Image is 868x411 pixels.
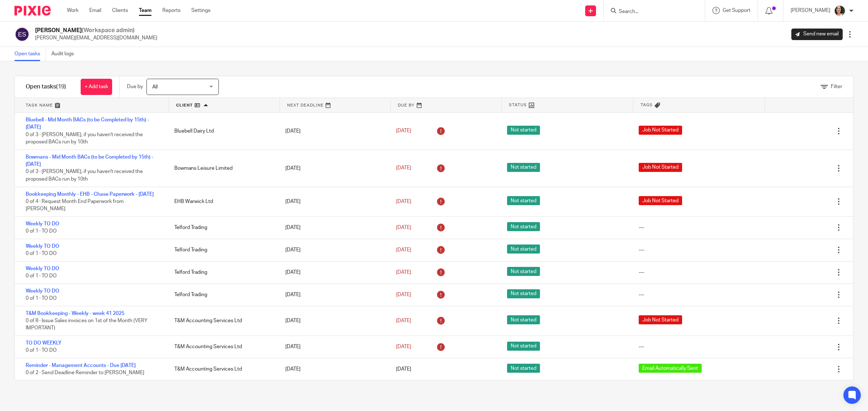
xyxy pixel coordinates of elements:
[14,6,51,16] img: Pixie
[67,7,78,14] a: Work
[51,47,79,61] a: Audit logs
[26,289,59,294] a: Weekly TO DO
[152,85,158,90] span: All
[278,161,389,176] div: [DATE]
[82,27,135,33] span: (Workspace admin)
[167,313,278,328] div: T&M Accounting Services Ltd
[26,318,148,331] span: 0 of 8 · Issue Sales invoices on 1st of the Month (VERY IMPORTANT)
[167,243,278,257] div: Telford Trading
[26,371,144,376] span: 0 of 2 · Send Deadline Reminder to [PERSON_NAME]
[639,224,644,231] div: ---
[507,364,540,373] span: Not started
[26,83,66,91] h1: Open tasks
[639,196,682,205] span: Job Not Started
[167,194,278,209] div: EHB Warwick Ltd
[639,315,682,324] span: Job Not Started
[167,339,278,354] div: T&M Accounting Services Ltd
[167,220,278,235] div: Telford Trading
[618,9,683,15] input: Search
[127,83,143,90] p: Due by
[89,7,101,14] a: Email
[26,199,124,212] span: 0 of 4 · Request Month End Paperwork from [PERSON_NAME]
[278,124,389,138] div: [DATE]
[26,117,149,130] a: Bluebell - Mid Month BACs (to be Completed by 15th) - [DATE]
[26,341,61,346] a: TO DO WEEKLY
[112,7,128,14] a: Clients
[26,192,154,197] a: Bookkeeping Monthly - EHB - Chase Paperwork - [DATE]
[639,246,644,254] div: ---
[639,163,682,172] span: Job Not Started
[396,247,411,252] span: [DATE]
[56,84,66,90] span: (19)
[167,265,278,280] div: Telford Trading
[507,126,540,135] span: Not started
[791,29,843,40] a: Send new email
[26,244,59,249] a: Weekly TO DO
[278,265,389,280] div: [DATE]
[278,220,389,235] div: [DATE]
[35,27,157,34] h2: [PERSON_NAME]
[167,124,278,138] div: Bluebell Dairy Ltd
[639,126,682,135] span: Job Not Started
[26,348,57,353] span: 0 of 1 · TO DO
[26,155,153,167] a: Bowmans - Mid Month BACs (to be Completed by 15th) - [DATE]
[26,266,59,271] a: Weekly TO DO
[639,269,644,276] div: ---
[278,339,389,354] div: [DATE]
[278,313,389,328] div: [DATE]
[507,315,540,324] span: Not started
[396,225,411,230] span: [DATE]
[396,129,411,134] span: [DATE]
[162,7,180,14] a: Reports
[35,34,157,42] p: [PERSON_NAME][EMAIL_ADDRESS][DOMAIN_NAME]
[278,287,389,302] div: [DATE]
[396,199,411,204] span: [DATE]
[507,289,540,298] span: Not started
[26,296,57,301] span: 0 of 1 · TO DO
[278,362,389,376] div: [DATE]
[26,363,136,368] a: Reminder - Management Accounts - Due [DATE]
[26,251,57,256] span: 0 of 1 · TO DO
[14,27,30,42] img: svg%3E
[639,343,644,350] div: ---
[278,243,389,257] div: [DATE]
[507,163,540,172] span: Not started
[139,7,152,14] a: Team
[396,270,411,275] span: [DATE]
[639,364,702,373] span: Email Automatically Sent
[396,318,411,323] span: [DATE]
[191,7,210,14] a: Settings
[507,245,540,254] span: Not started
[167,287,278,302] div: Telford Trading
[831,84,842,89] span: Filter
[167,362,278,376] div: T&M Accounting Services Ltd
[14,47,46,61] a: Open tasks
[26,229,57,234] span: 0 of 1 · TO DO
[26,311,124,316] a: T&M Bookkeeping - Weekly - week 41 2025
[396,367,411,372] span: [DATE]
[723,8,750,13] span: Get Support
[507,222,540,231] span: Not started
[26,169,143,182] span: 0 of 3 · [PERSON_NAME], if you haven't received the proposed BACs run by 10th
[26,221,59,226] a: Weekly TO DO
[396,165,411,170] span: [DATE]
[507,196,540,205] span: Not started
[639,291,644,298] div: ---
[791,7,830,14] p: [PERSON_NAME]
[167,161,278,176] div: Bowmans Leisure Limited
[507,267,540,276] span: Not started
[507,342,540,351] span: Not started
[26,273,57,278] span: 0 of 1 · TO DO
[81,79,112,95] a: + Add task
[26,132,143,145] span: 0 of 3 · [PERSON_NAME], if you haven't received the proposed BACs run by 10th
[834,5,846,17] img: me.jpg
[396,344,411,349] span: [DATE]
[278,194,389,209] div: [DATE]
[396,292,411,297] span: [DATE]
[509,102,527,108] span: Status
[641,102,653,108] span: Tags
